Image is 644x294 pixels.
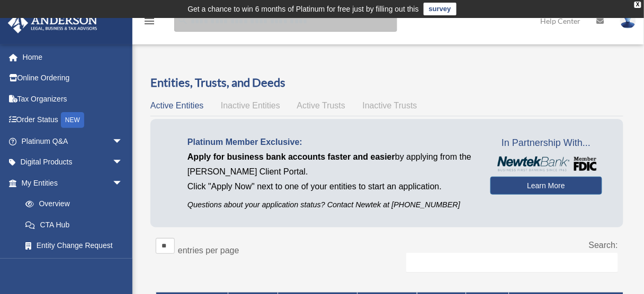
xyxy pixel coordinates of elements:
[177,14,189,26] i: search
[143,19,156,27] a: menu
[150,101,203,110] span: Active Entities
[496,157,597,171] img: NewtekBankLogoSM.png
[187,152,395,161] span: Apply for business bank accounts faster and easier
[15,235,133,256] a: Entity Change Request
[15,194,128,215] a: Overview
[187,179,475,194] p: Click "Apply Now" next to one of your entities to start an application.
[112,152,133,173] span: arrow_drop_down
[7,109,139,131] a: Order StatusNEW
[15,256,133,277] a: Binder Walkthrough
[7,131,139,152] a: Platinum Q&Aarrow_drop_down
[112,172,133,194] span: arrow_drop_down
[187,150,475,179] p: by applying from the [PERSON_NAME] Client Portal.
[7,172,133,194] a: My Entitiesarrow_drop_down
[221,101,280,110] span: Inactive Entities
[7,47,139,68] a: Home
[143,15,156,27] i: menu
[297,101,346,110] span: Active Trusts
[187,135,475,150] p: Platinum Member Exclusive:
[187,3,419,15] div: Get a chance to win 6 months of Platinum for free just by filling out this
[424,3,457,15] a: survey
[363,101,417,110] span: Inactive Trusts
[490,177,602,195] a: Learn More
[178,246,239,255] label: entries per page
[7,152,139,173] a: Digital Productsarrow_drop_down
[7,88,139,109] a: Tax Organizers
[620,13,636,29] img: User Pic
[634,2,641,8] div: close
[61,112,84,128] div: NEW
[112,131,133,152] span: arrow_drop_down
[15,214,133,235] a: CTA Hub
[490,135,602,152] span: In Partnership With...
[7,68,139,89] a: Online Ordering
[150,75,623,91] h3: Entities, Trusts, and Deeds
[187,198,475,212] p: Questions about your application status? Contact Newtek at [PHONE_NUMBER]
[5,13,101,33] img: Anderson Advisors Platinum Portal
